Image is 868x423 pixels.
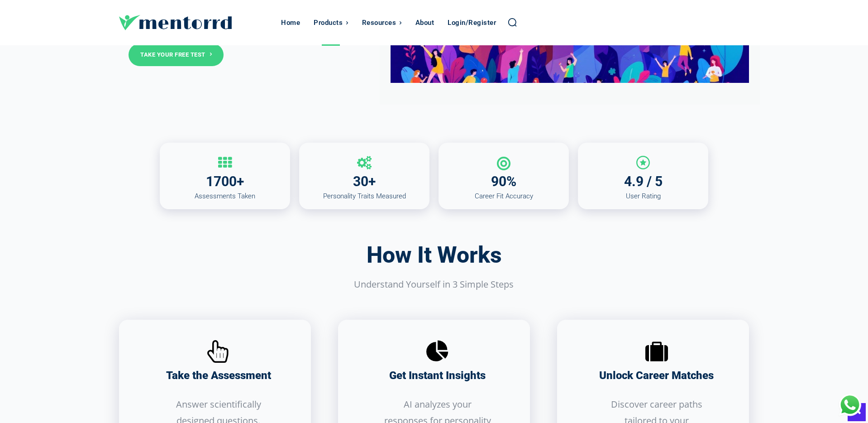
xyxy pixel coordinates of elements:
[169,192,281,200] p: Assessments Taken
[169,173,281,190] p: 1700+
[587,173,699,190] p: 4.9 / 5
[587,192,699,200] p: User Rating
[448,173,560,190] p: 90%
[119,15,277,30] a: Logo
[389,370,486,381] h3: Get Instant Insights
[129,43,224,66] a: Take Your Free Test
[308,173,420,190] p: 30+
[308,192,420,200] p: Personality Traits Measured
[839,394,861,416] div: Chat with Us
[599,370,714,381] h3: Unlock Career Matches
[507,17,517,27] a: Search
[229,276,639,293] p: Understand Yourself in 3 Simple Steps
[166,370,271,381] h3: Take the Assessment
[367,243,502,268] h3: How It Works
[448,192,560,200] p: Career Fit Accuracy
